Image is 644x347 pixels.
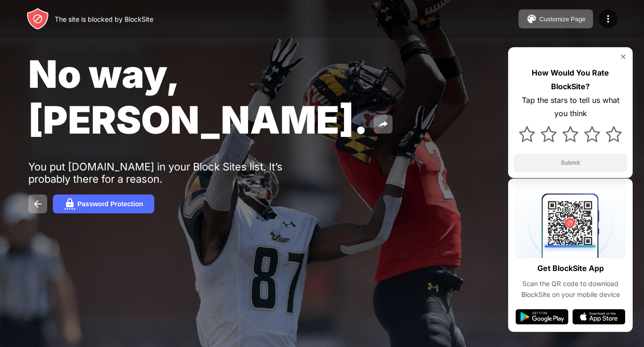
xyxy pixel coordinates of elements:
[516,279,625,300] div: Scan the QR code to download BlockSite on your mobile device
[519,9,593,28] button: Customize Page
[514,93,627,121] div: Tap the stars to tell us what you think
[26,8,49,30] img: header-logo.svg
[537,262,604,275] div: Get BlockSite App
[519,126,535,142] img: star.svg
[606,126,622,142] img: star.svg
[514,66,627,93] div: How Would You Rate BlockSite?
[572,309,625,324] img: app-store.svg
[28,51,368,143] span: No way, [PERSON_NAME].
[602,13,614,25] img: menu-icon.svg
[541,126,557,142] img: star.svg
[77,200,143,208] div: Password Protection
[64,198,75,210] img: password.svg
[377,118,389,130] img: share.svg
[584,126,600,142] img: star.svg
[526,13,537,25] img: pallet.svg
[514,153,627,172] button: Submit
[53,195,154,213] button: Password Protection
[516,309,569,324] img: google-play.svg
[32,198,43,210] img: back.svg
[562,126,578,142] img: star.svg
[55,15,153,23] div: The site is blocked by BlockSite
[619,53,627,60] img: rate-us-close.svg
[539,16,585,23] div: Customize Page
[28,161,320,185] div: You put [DOMAIN_NAME] in your Block Sites list. It’s probably there for a reason.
